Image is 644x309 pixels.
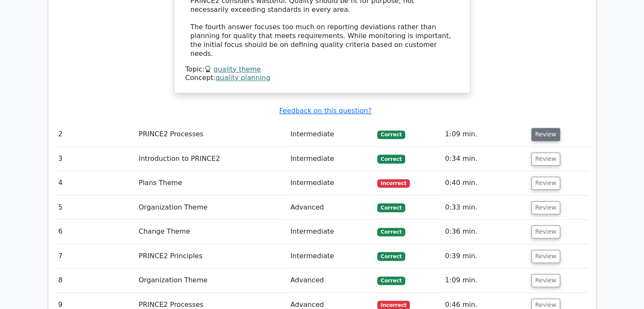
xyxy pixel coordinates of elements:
[185,65,459,74] div: Topic:
[135,268,287,292] td: Organization Theme
[287,196,374,220] td: Advanced
[185,74,459,83] div: Concept:
[216,74,270,82] a: quality planning
[55,268,135,292] td: 8
[135,196,287,220] td: Organization Theme
[287,147,374,171] td: Intermediate
[377,179,410,188] span: Incorrect
[135,220,287,244] td: Change Theme
[279,107,371,115] a: Feedback on this question?
[442,122,528,146] td: 1:09 min.
[287,268,374,292] td: Advanced
[55,244,135,268] td: 7
[135,244,287,268] td: PRINCE2 Principles
[377,276,405,285] span: Correct
[55,122,135,146] td: 2
[531,152,560,166] button: Review
[442,244,528,268] td: 0:39 min.
[287,220,374,244] td: Intermediate
[531,177,560,190] button: Review
[531,128,560,141] button: Review
[135,147,287,171] td: Introduction to PRINCE2
[55,171,135,195] td: 4
[377,203,405,212] span: Correct
[55,220,135,244] td: 6
[377,130,405,139] span: Correct
[287,244,374,268] td: Intermediate
[442,268,528,292] td: 1:09 min.
[287,171,374,195] td: Intermediate
[213,65,261,73] a: quality theme
[442,220,528,244] td: 0:36 min.
[377,252,405,260] span: Correct
[377,228,405,236] span: Correct
[377,301,410,309] span: Incorrect
[442,147,528,171] td: 0:34 min.
[442,196,528,220] td: 0:33 min.
[55,147,135,171] td: 3
[531,201,560,214] button: Review
[531,250,560,263] button: Review
[377,154,405,163] span: Correct
[55,196,135,220] td: 5
[442,171,528,195] td: 0:40 min.
[287,122,374,146] td: Intermediate
[531,225,560,238] button: Review
[135,122,287,146] td: PRINCE2 Processes
[531,274,560,287] button: Review
[135,171,287,195] td: Plans Theme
